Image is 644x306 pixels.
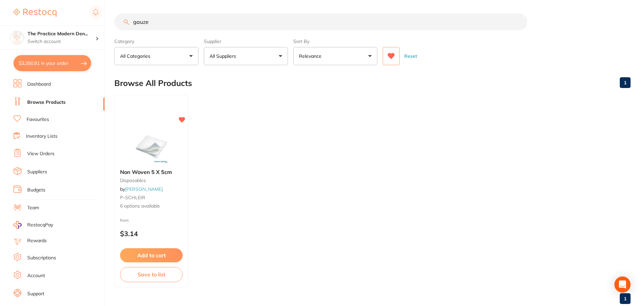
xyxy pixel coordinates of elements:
[27,291,44,297] a: Support
[402,47,419,65] button: Reset
[120,169,172,175] span: Non Woven 5 X 5cm
[114,38,198,44] label: Category
[28,31,96,37] h4: The Practice Modern Dentistry and Facial Aesthetics
[620,76,631,89] a: 1
[293,47,377,65] button: Relevance
[13,221,53,229] a: RestocqPay
[28,38,96,45] p: Switch account
[27,99,66,106] a: Browse Products
[120,178,183,183] small: disposables
[129,130,173,164] img: Non Woven 5 X 5cm
[120,186,163,192] span: by
[114,13,527,30] input: Search Products
[120,194,145,201] span: P-SCHLEIR
[27,187,45,193] a: Budgets
[26,133,58,140] a: Inventory Lists
[27,81,51,88] a: Dashboard
[27,116,49,123] a: Favourites
[120,169,183,175] b: Non Woven 5 X 5cm
[13,55,91,71] button: $3,350.91 in your order
[13,221,22,229] img: RestocqPay
[614,276,631,293] div: Open Intercom Messenger
[120,218,129,223] span: from
[299,53,324,59] p: Relevance
[204,47,288,65] button: All Suppliers
[120,267,183,282] button: Save to list
[293,38,377,44] label: Sort By
[120,230,183,237] p: $3.14
[120,248,183,262] button: Add to cart
[27,272,45,279] a: Account
[204,38,288,44] label: Supplier
[27,222,53,228] span: RestocqPay
[13,5,56,20] a: Restocq Logo
[27,237,47,244] a: Rewards
[27,205,39,211] a: Team
[114,79,192,88] h2: Browse All Products
[125,186,163,192] a: [PERSON_NAME]
[13,9,56,17] img: Restocq Logo
[10,31,24,44] img: The Practice Modern Dentistry and Facial Aesthetics
[27,169,47,175] a: Suppliers
[120,203,183,210] span: 6 options available
[210,53,239,59] p: All Suppliers
[27,255,56,261] a: Subscriptions
[120,53,153,59] p: All Categories
[114,47,198,65] button: All Categories
[620,292,631,305] a: 1
[27,150,54,157] a: View Orders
